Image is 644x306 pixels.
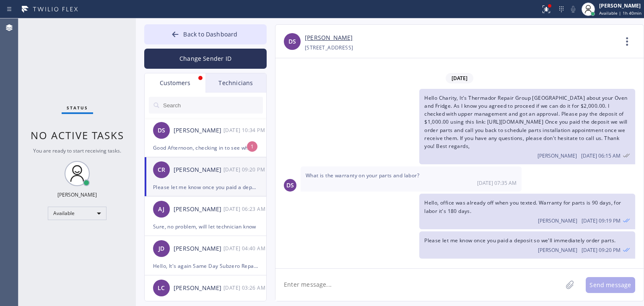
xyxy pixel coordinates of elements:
[477,179,517,187] span: [DATE] 07:35 AM
[174,205,223,214] div: [PERSON_NAME]
[419,194,635,229] div: 09/23/2025 9:19 AM
[538,152,577,159] span: [PERSON_NAME]
[305,43,353,52] div: [STREET_ADDRESS]
[158,126,165,135] span: DS
[174,126,223,135] div: [PERSON_NAME]
[599,2,641,9] div: [PERSON_NAME]
[424,199,621,214] span: Hello, office was already off when you texted. Warranty for parts is 90 days, for labor it's 180 ...
[57,191,97,198] div: [PERSON_NAME]
[174,165,223,175] div: [PERSON_NAME]
[223,165,267,174] div: 09/23/2025 9:20 AM
[581,152,621,159] span: [DATE] 06:15 AM
[419,231,635,259] div: 09/23/2025 9:20 AM
[582,217,621,224] span: [DATE] 09:19 PM
[288,37,296,47] span: DS
[424,237,615,244] span: Please let me know once you paid a deposit so we'll immediately order parts.
[153,143,258,153] div: Good Afternoon, checking in to see when the parts will be in to repair our fridge and washer?
[33,147,121,154] span: You are ready to start receiving tasks.
[144,49,267,69] button: Change Sender ID
[599,10,641,16] span: Available | 1h 40min
[158,165,165,175] span: CR
[223,204,267,214] div: 09/23/2025 9:23 AM
[158,244,164,254] span: JD
[158,205,164,214] span: AJ
[446,73,473,83] span: [DATE]
[153,222,258,231] div: Sure, no problem, will let technician know
[223,244,267,253] div: 09/22/2025 9:40 AM
[582,246,621,254] span: [DATE] 09:20 PM
[419,89,635,164] div: 09/23/2025 9:15 AM
[48,207,106,220] div: Available
[223,125,267,135] div: 09/23/2025 9:34 AM
[158,283,165,293] span: LC
[174,244,223,254] div: [PERSON_NAME]
[31,128,124,142] span: No active tasks
[183,30,237,38] span: Back to Dashboard
[153,182,258,192] div: Please let me know once you paid a deposit so we'll immediately order parts.
[586,277,635,293] button: Send message
[145,73,205,93] div: Customers
[247,141,257,152] div: 1
[67,105,88,111] span: Status
[305,33,353,43] a: [PERSON_NAME]
[286,181,294,190] span: DS
[567,3,579,15] button: Mute
[144,24,267,44] button: Back to Dashboard
[162,97,263,114] input: Search
[223,283,267,293] div: 09/22/2025 9:26 AM
[306,172,419,179] span: What is the warranty on your parts and labor?
[538,217,577,224] span: [PERSON_NAME]
[174,283,223,293] div: [PERSON_NAME]
[301,166,522,192] div: 09/23/2025 9:35 AM
[424,94,628,150] span: Hello Charity, It's Thermador Repair Group [GEOGRAPHIC_DATA] about your Oven and Fridge. As I kno...
[153,261,258,271] div: Hello, It's again Same Day Subzero Repair about your fridge. I just would like to check with you ...
[205,73,266,93] div: Technicians
[538,246,577,254] span: [PERSON_NAME]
